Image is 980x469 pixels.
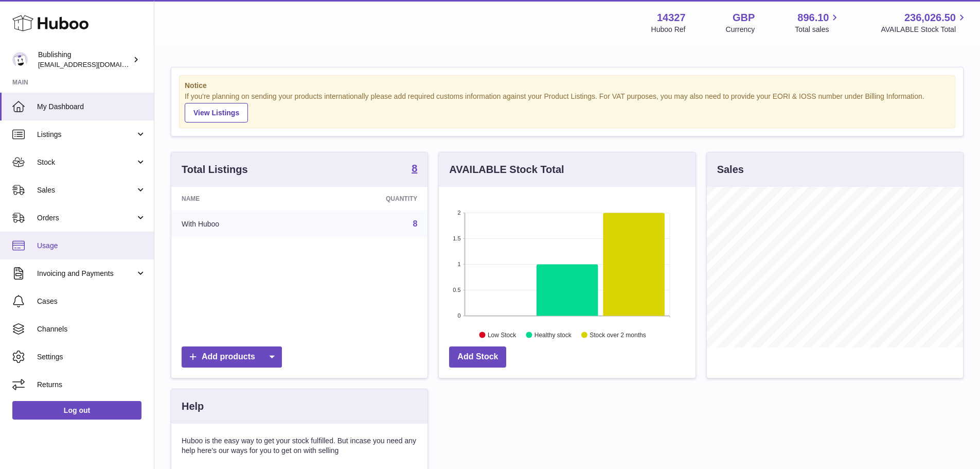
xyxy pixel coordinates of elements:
a: View Listings [185,103,248,123]
span: Listings [37,130,135,140]
text: 0.5 [453,287,461,293]
text: Healthy stock [534,331,572,338]
text: Low Stock [488,331,516,338]
text: 1 [458,261,461,267]
strong: 8 [412,163,417,173]
span: Sales [37,185,135,195]
span: Total sales [795,25,841,34]
span: AVAILABLE Stock Total [881,25,968,34]
h3: Total Listings [182,163,248,177]
strong: GBP [733,11,755,25]
span: Returns [37,380,146,390]
strong: 14327 [657,11,686,25]
a: Log out [12,401,141,420]
text: 0 [458,312,461,319]
a: 8 [412,163,417,176]
a: 8 [413,219,417,228]
h3: Sales [717,163,744,177]
text: 2 [458,210,461,216]
div: Bublishing [38,50,131,70]
span: Cases [37,297,146,306]
span: Stock [37,158,135,167]
strong: Notice [185,81,950,91]
span: Usage [37,241,146,251]
h3: Help [182,399,204,413]
p: Huboo is the easy way to get your stock fulfilled. But incase you need any help here's our ways f... [182,436,417,456]
span: Settings [37,352,146,362]
span: My Dashboard [37,102,146,112]
text: Stock over 2 months [590,331,646,338]
h3: AVAILABLE Stock Total [449,163,564,177]
span: Channels [37,324,146,334]
a: Add products [182,346,282,368]
span: 896.10 [797,11,829,25]
img: internalAdmin-14327@internal.huboo.com [12,52,28,67]
span: 236,026.50 [904,11,956,25]
div: Currency [726,25,755,34]
a: 236,026.50 AVAILABLE Stock Total [881,11,968,34]
th: Name [171,187,307,211]
div: If you're planning on sending your products internationally please add required customs informati... [185,92,950,123]
td: With Huboo [171,211,307,237]
text: 1.5 [453,235,461,241]
span: [EMAIL_ADDRESS][DOMAIN_NAME] [38,60,151,68]
span: Orders [37,213,135,223]
div: Huboo Ref [651,25,686,34]
th: Quantity [307,187,427,211]
a: Add Stock [449,346,506,368]
span: Invoicing and Payments [37,269,135,279]
a: 896.10 Total sales [795,11,841,34]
